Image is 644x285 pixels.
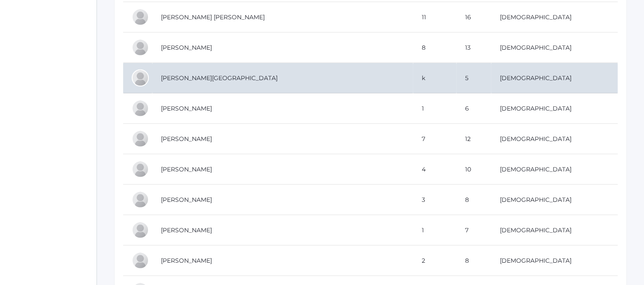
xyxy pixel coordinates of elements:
[132,191,149,208] div: Elsie Hislope
[413,215,457,246] td: 1
[413,63,457,93] td: k
[413,124,457,154] td: 7
[457,215,491,246] td: 7
[491,2,618,33] td: [DEMOGRAPHIC_DATA]
[457,63,491,93] td: 5
[413,246,457,276] td: 2
[132,252,149,269] div: Evan Hudson
[152,185,413,215] td: [PERSON_NAME]
[491,63,618,93] td: [DEMOGRAPHIC_DATA]
[132,39,149,56] div: John Gregory
[152,215,413,246] td: [PERSON_NAME]
[132,130,149,147] div: John Hathorn
[152,93,413,124] td: [PERSON_NAME]
[152,33,413,63] td: [PERSON_NAME]
[413,33,457,63] td: 8
[413,185,457,215] td: 3
[491,93,618,124] td: [DEMOGRAPHIC_DATA]
[132,9,149,26] div: Allie Grace Gregory
[132,69,149,87] div: Eden Griffith
[457,246,491,276] td: 8
[413,154,457,185] td: 4
[152,2,413,33] td: [PERSON_NAME] [PERSON_NAME]
[491,154,618,185] td: [DEMOGRAPHIC_DATA]
[457,93,491,124] td: 6
[457,33,491,63] td: 13
[152,124,413,154] td: [PERSON_NAME]
[152,246,413,276] td: [PERSON_NAME]
[457,124,491,154] td: 12
[152,154,413,185] td: [PERSON_NAME]
[457,2,491,33] td: 16
[132,100,149,117] div: Shiloh Griffith
[413,2,457,33] td: 11
[491,215,618,246] td: [DEMOGRAPHIC_DATA]
[491,124,618,154] td: [DEMOGRAPHIC_DATA]
[413,93,457,124] td: 1
[491,33,618,63] td: [DEMOGRAPHIC_DATA]
[132,222,149,239] div: Ethan Hislope
[152,63,413,93] td: [PERSON_NAME][GEOGRAPHIC_DATA]
[491,185,618,215] td: [DEMOGRAPHIC_DATA]
[491,246,618,276] td: [DEMOGRAPHIC_DATA]
[457,185,491,215] td: 8
[457,154,491,185] td: 10
[132,161,149,178] div: Stella Hathorn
